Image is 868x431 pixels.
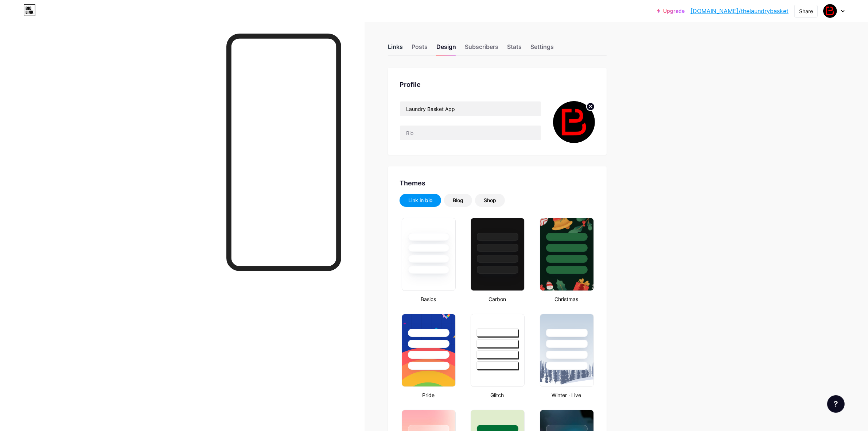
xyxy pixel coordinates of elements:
[507,42,522,55] div: Stats
[400,101,541,116] input: Name
[468,391,526,399] div: Glitch
[400,178,595,188] div: Themes
[484,197,496,204] div: Shop
[388,42,403,55] div: Links
[436,42,456,55] div: Design
[468,295,526,303] div: Carbon
[657,8,685,14] a: Upgrade
[400,126,541,140] input: Bio
[453,197,463,204] div: Blog
[538,391,595,399] div: Winter · Live
[408,197,432,204] div: Link in bio
[553,101,595,143] img: Customer Care
[530,42,554,55] div: Settings
[823,4,837,18] img: Customer Care
[400,295,457,303] div: Basics
[400,391,457,399] div: Pride
[799,7,813,15] div: Share
[465,42,498,55] div: Subscribers
[412,42,428,55] div: Posts
[538,295,595,303] div: Christmas
[690,7,789,15] a: [DOMAIN_NAME]/thelaundrybasket
[400,80,595,89] div: Profile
